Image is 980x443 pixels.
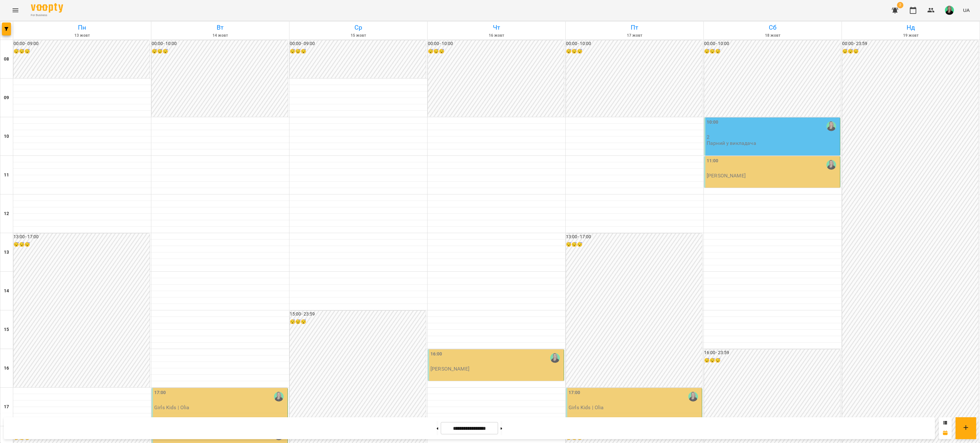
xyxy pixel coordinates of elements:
[843,23,979,33] h6: Нд
[843,33,979,39] h6: 19 жовт
[704,48,840,55] h6: 😴😴😴
[688,392,698,401] img: Ольга Борисова
[14,48,150,55] h6: 😴😴😴
[428,40,564,47] h6: 00:00 - 10:00
[704,40,840,47] h6: 00:00 - 10:00
[31,13,63,17] span: For Business
[567,23,702,33] h6: Пт
[14,33,150,39] h6: 13 жовт
[290,33,426,39] h6: 15 жовт
[704,349,840,356] h6: 16:00 - 23:59
[566,48,702,55] h6: 😴😴😴
[4,287,9,295] h6: 14
[429,23,564,33] h6: Чт
[430,366,469,372] p: [PERSON_NAME]
[154,389,166,396] label: 17:00
[960,4,972,16] button: UA
[897,2,903,8] span: 2
[569,405,604,410] p: Girls Kids | Olia
[14,241,150,248] h6: 😴😴😴
[428,48,564,55] h6: 😴😴😴
[707,157,719,165] label: 11:00
[945,6,954,15] img: 1f6d48d5277748e278928e082bb47431.png
[290,40,426,47] h6: 00:00 - 09:00
[154,405,190,410] p: Girls Kids | Olia
[152,48,288,55] h6: 😴😴😴
[152,33,288,39] h6: 14 жовт
[569,389,580,396] label: 17:00
[429,33,564,39] h6: 16 жовт
[4,172,9,179] h6: 11
[4,94,9,101] h6: 09
[290,318,426,325] h6: 😴😴😴
[14,40,150,47] h6: 00:00 - 09:00
[566,233,702,240] h6: 13:00 - 17:00
[4,326,9,333] h6: 15
[705,23,841,33] h6: Сб
[707,119,719,126] label: 10:00
[274,392,284,401] img: Ольга Борисова
[290,311,426,318] h6: 15:00 - 23:59
[14,233,150,240] h6: 13:00 - 17:00
[705,33,841,39] h6: 18 жовт
[550,353,560,363] img: Ольга Борисова
[290,48,426,55] h6: 😴😴😴
[4,365,9,372] h6: 16
[704,357,840,364] h6: 😴😴😴
[152,23,288,33] h6: Вт
[963,7,970,14] span: UA
[290,23,426,33] h6: Ср
[4,133,9,140] h6: 10
[14,23,150,33] h6: Пн
[4,249,9,256] h6: 13
[4,403,9,410] h6: 17
[707,134,839,140] p: 2
[842,40,978,47] h6: 00:00 - 23:59
[4,210,9,217] h6: 12
[31,3,63,13] img: Voopty Logo
[566,241,702,248] h6: 😴😴😴
[826,121,836,131] img: Ольга Борисова
[152,40,288,47] h6: 00:00 - 10:00
[826,160,836,170] img: Ольга Борисова
[567,33,702,39] h6: 17 жовт
[430,351,442,358] label: 16:00
[707,173,746,178] p: [PERSON_NAME]
[707,140,756,146] p: Парний у викладача
[842,48,978,55] h6: 😴😴😴
[4,56,9,63] h6: 08
[566,40,702,47] h6: 00:00 - 10:00
[8,3,23,18] button: Menu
